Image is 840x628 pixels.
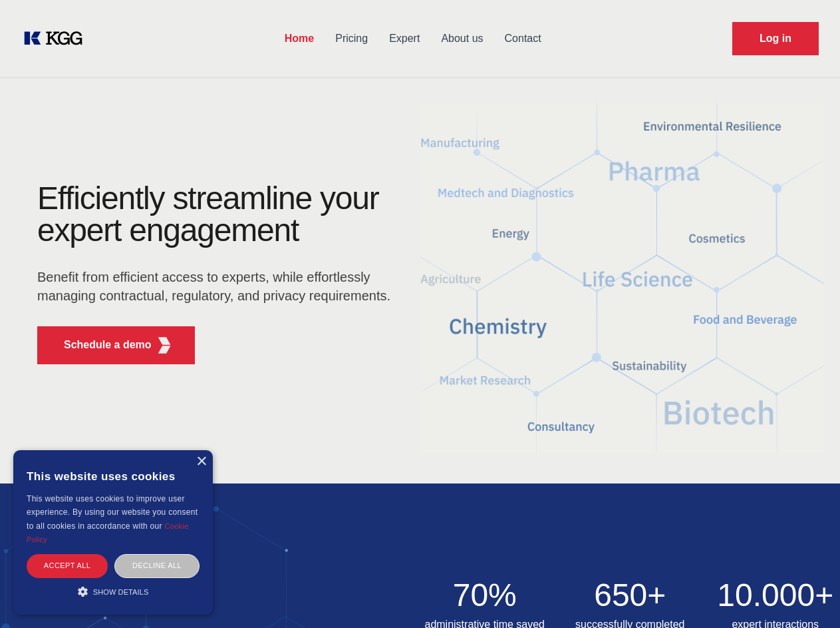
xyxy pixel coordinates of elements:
span: This website uses cookies to improve user experience. By using our website you consent to all coo... [27,494,198,531]
div: Close [196,457,206,467]
div: Decline all [114,554,200,577]
a: Cookie Policy [27,522,189,543]
div: Accept all [27,554,108,577]
a: Pricing [325,21,378,56]
a: KOL Knowledge Platform: Talk to Key External Experts (KEE) [21,28,93,49]
div: This website uses cookies [27,460,200,492]
p: Benefit from efficient access to experts, while effortlessly managing contractual, regulatory, an... [37,268,399,305]
a: Expert [378,21,430,56]
button: Schedule a demoKGG Fifth Element RED [37,326,195,364]
p: Schedule a demo [64,337,152,353]
a: About us [430,21,493,56]
a: Contact [494,21,552,56]
a: Home [274,21,325,56]
div: Show details [27,585,200,598]
h2: 70% [420,579,550,611]
img: KGG Fifth Element RED [156,337,173,354]
img: KGG Fifth Element RED [420,87,825,470]
h2: 650+ [565,579,695,611]
h1: Efficiently streamline your expert engagement [37,182,399,246]
a: Request Demo [732,22,819,55]
span: Show details [93,588,149,596]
